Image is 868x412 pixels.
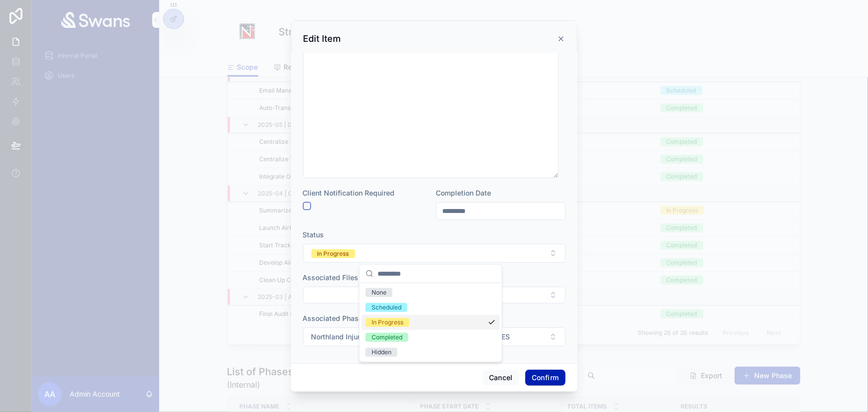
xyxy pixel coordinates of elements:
button: Select Button [303,287,566,304]
button: Cancel [482,370,519,386]
span: Status [303,230,324,239]
div: In Progress [317,249,349,258]
div: Scheduled [372,303,401,312]
span: Associated Phase [303,314,363,322]
span: Client Notification Required [303,189,395,197]
h3: Edit Item [303,33,341,45]
button: Select Button [303,327,566,346]
button: Select Button [303,244,566,263]
div: Hidden [372,348,391,357]
div: None [372,288,386,297]
span: Associated Files [303,273,359,282]
div: Suggestions [360,283,502,362]
span: Northland Injury Law [S&S] 2025-04 | OPENING PRIORITIES [311,332,510,342]
div: In Progress [372,318,403,327]
button: Confirm [525,370,565,386]
div: Completed [372,333,402,342]
span: Completion Date [436,189,491,197]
